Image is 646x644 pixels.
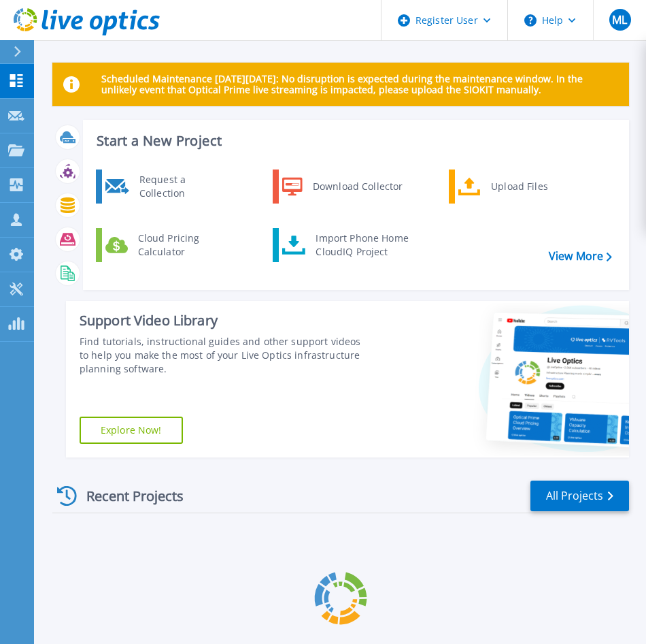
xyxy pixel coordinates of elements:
span: ML [612,14,627,25]
a: Cloud Pricing Calculator [96,228,235,262]
a: View More [549,250,612,263]
div: Download Collector [306,173,409,200]
h3: Start a New Project [97,133,611,148]
a: Request a Collection [96,170,235,204]
div: Upload Files [484,173,585,200]
a: All Projects [530,481,629,511]
div: Request a Collection [133,173,232,200]
p: Scheduled Maintenance [DATE][DATE]: No disruption is expected during the maintenance window. In t... [101,74,618,95]
a: Explore Now! [80,417,183,444]
div: Find tutorials, instructional guides and other support videos to help you make the most of your L... [80,335,369,376]
div: Import Phone Home CloudIQ Project [309,231,415,259]
a: Download Collector [273,170,412,204]
div: Recent Projects [52,479,202,513]
a: Upload Files [449,170,588,204]
div: Cloud Pricing Calculator [131,231,232,259]
div: Support Video Library [80,312,369,329]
